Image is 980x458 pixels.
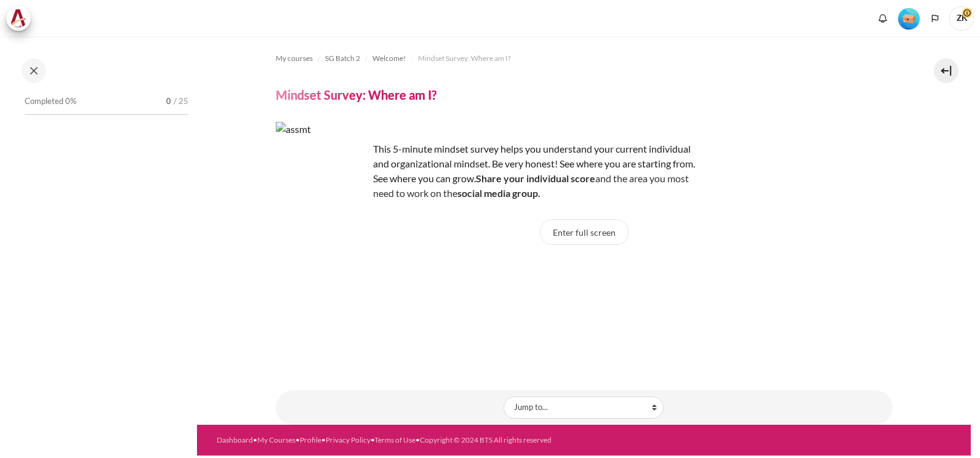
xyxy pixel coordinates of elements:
span: / 25 [174,95,188,108]
a: User menu [949,6,974,31]
a: Dashboard [217,435,253,444]
nav: Navigation bar [276,49,893,68]
strong: social media group. [457,187,540,199]
span: ZK [949,6,974,31]
a: Profile [300,435,321,444]
img: assmt [276,122,368,214]
span: SG Batch 2 [325,53,360,64]
div: • • • • • [217,435,621,446]
a: Architeck Architeck [6,6,37,31]
img: Level #1 [898,8,920,30]
a: Privacy Policy [326,435,371,444]
button: Languages [926,9,944,28]
span: Mindset Survey: Where am I? [418,53,511,64]
a: Terms of Use [374,435,416,444]
iframe: Mindset Survey: Where am I? [492,257,677,350]
a: Welcome! [372,51,406,66]
a: SG Batch 2 [325,51,360,66]
span: My courses [276,53,313,64]
img: Architeck [10,9,27,28]
strong: Share your individual score [476,172,595,184]
div: Show notification window with no new notifications [874,9,892,28]
a: My courses [276,51,313,66]
span: Completed 0% [25,95,76,108]
p: This 5-minute mindset survey helps you understand your current individual and organizational mind... [276,142,707,201]
h4: Mindset Survey: Where am I? [276,87,436,103]
a: Mindset Survey: Where am I? [418,51,511,66]
span: 0 [166,95,171,108]
section: Content [197,36,971,425]
a: Copyright © 2024 BTS All rights reserved [420,435,552,444]
span: Welcome! [372,53,406,64]
a: My Courses [257,435,295,444]
button: Enter full screen [540,219,629,245]
a: Level #1 [893,7,925,30]
span: n the [436,187,540,199]
div: Level #1 [898,7,920,30]
span: and the area you most need to work o [373,172,689,199]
